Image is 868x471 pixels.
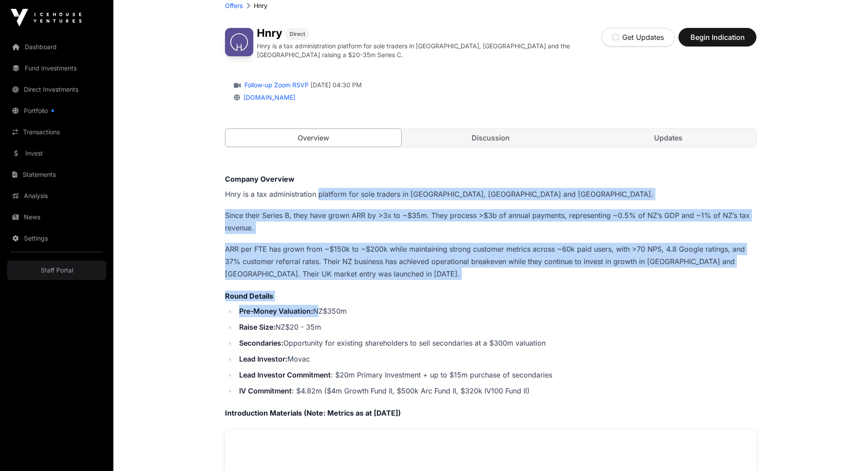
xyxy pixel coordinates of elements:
[310,81,362,90] span: [DATE] 04:30 PM
[11,9,81,27] img: Icehouse Ventures Logo
[243,81,309,90] a: Follow-up Zoom RSVP
[7,37,106,57] a: Dashboard
[580,129,756,147] a: Updates
[7,144,106,163] a: Invest
[239,307,313,315] strong: Pre-Money Valuation:
[403,129,579,147] a: Discussion
[225,1,243,10] a: Offers
[7,101,106,121] a: Portfolio
[678,28,756,47] button: Begin Indication
[225,292,273,300] strong: Round Details
[239,339,283,347] strong: Secondaries:
[7,261,106,280] a: Staff Portal
[239,386,292,395] strong: IV Commitment
[225,188,756,200] p: Hnry is a tax administration platform for sole traders in [GEOGRAPHIC_DATA], [GEOGRAPHIC_DATA] an...
[7,80,106,99] a: Direct Investments
[225,28,253,56] img: Hnry
[601,28,675,47] button: Get Updates
[240,93,295,101] a: [DOMAIN_NAME]
[239,370,331,379] strong: Lead Investor Commitment
[257,42,601,59] p: Hnry is a tax administration platform for sole traders in [GEOGRAPHIC_DATA], [GEOGRAPHIC_DATA] an...
[257,28,282,40] h1: Hnry
[225,128,402,147] a: Overview
[824,428,868,471] iframe: Chat Widget
[225,209,756,234] p: Since their Series B, they have grown ARR by >3x to ~$35m. They process >$3b of annual payments, ...
[236,321,756,333] li: NZ$20 - 35m
[290,31,305,38] span: Direct
[239,323,275,331] strong: Raise Size:
[236,305,756,317] li: NZ$350m
[7,186,106,206] a: Analysis
[236,385,756,397] li: : $4.82m ($4m Growth Fund II, $500k Arc Fund II, $320k IV100 Fund II)
[225,175,294,183] strong: Company Overview
[7,207,106,227] a: News
[678,37,756,46] a: Begin Indication
[7,165,106,184] a: Statements
[225,129,756,147] nav: Tabs
[239,354,287,363] strong: Lead Investor:
[7,58,106,78] a: Fund Investments
[225,409,401,417] strong: Introduction Materials (Note: Metrics as at [DATE])
[225,243,756,280] p: ARR per FTE has grown from ~$150k to ~$200k while maintaining strong customer metrics across ~60k...
[236,369,756,381] li: : $20m Primary Investment + up to $15m purchase of secondaries
[236,353,756,365] li: Movac
[690,32,745,43] span: Begin Indication
[7,122,106,142] a: Transactions
[236,337,756,349] li: Opportunity for existing shareholders to sell secondaries at a $300m valuation
[7,229,106,248] a: Settings
[254,1,267,10] p: Hnry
